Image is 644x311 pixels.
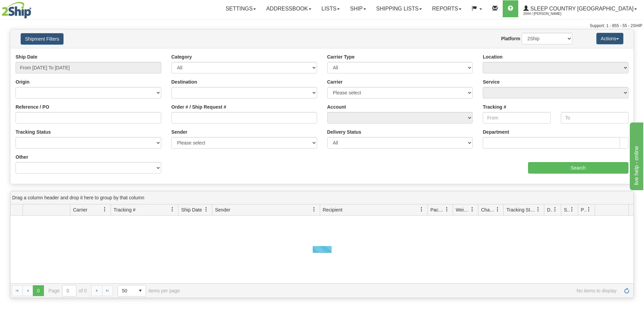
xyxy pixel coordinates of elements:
label: Platform [501,35,520,42]
label: Tracking # [483,104,506,110]
a: Tracking Status filter column settings [532,204,544,215]
span: No items to display [189,288,617,293]
span: items per page [118,285,180,296]
label: Delivery Status [327,129,361,135]
iframe: chat widget [628,121,643,190]
label: Account [327,104,346,110]
a: Ship [345,0,371,17]
span: 50 [122,287,131,294]
span: Packages [430,206,445,213]
a: Lists [316,0,345,17]
a: Recipient filter column settings [416,204,427,215]
span: Ship Date [181,206,202,213]
span: Shipment Issues [564,206,570,213]
label: Carrier [327,79,343,85]
span: Recipient [323,206,342,213]
label: Destination [171,79,197,85]
div: Support: 1 - 855 - 55 - 2SHIP [2,23,642,29]
span: Carrier [73,206,88,213]
a: Sleep Country [GEOGRAPHIC_DATA] 2044 / [PERSON_NAME] [518,0,642,17]
a: Packages filter column settings [441,204,453,215]
a: Shipping lists [371,0,427,17]
div: live help - online [5,4,63,12]
a: Shipment Issues filter column settings [566,204,578,215]
a: Pickup Status filter column settings [583,204,595,215]
a: Charge filter column settings [492,204,503,215]
label: Location [483,53,502,60]
label: Service [483,79,500,85]
input: To [561,112,628,124]
span: Pickup Status [581,206,587,213]
span: Page sizes drop down [118,285,146,296]
label: Ship Date [16,53,38,60]
input: From [483,112,550,124]
span: Sleep Country [GEOGRAPHIC_DATA] [529,6,634,12]
a: Sender filter column settings [308,204,320,215]
span: Sender [215,206,230,213]
img: logo2044.jpg [2,2,31,19]
label: Order # / Ship Request # [171,104,226,110]
span: Weight [456,206,470,213]
label: Tracking Status [16,129,51,135]
a: Delivery Status filter column settings [549,204,561,215]
a: Addressbook [261,0,316,17]
button: Actions [596,33,623,44]
div: grid grouping header [10,191,634,204]
span: 2044 / [PERSON_NAME] [523,10,574,17]
button: Shipment Filters [21,33,64,45]
label: Category [171,53,192,60]
span: Page of 0 [49,285,87,296]
span: Page 0 [33,285,44,296]
span: Delivery Status [547,206,553,213]
label: Carrier Type [327,53,355,60]
a: Refresh [621,285,632,296]
a: Reports [427,0,467,17]
a: Weight filter column settings [467,204,478,215]
a: Carrier filter column settings [99,204,111,215]
a: Tracking # filter column settings [167,204,178,215]
span: select [135,285,146,296]
span: Charge [481,206,495,213]
label: Other [16,154,28,160]
a: Ship Date filter column settings [200,204,212,215]
label: Sender [171,129,187,135]
label: Origin [16,79,29,85]
label: Reference / PO [16,104,49,110]
label: Department [483,129,509,135]
input: Search [528,162,628,174]
span: Tracking Status [506,206,536,213]
a: Settings [220,0,261,17]
span: Tracking # [114,206,136,213]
